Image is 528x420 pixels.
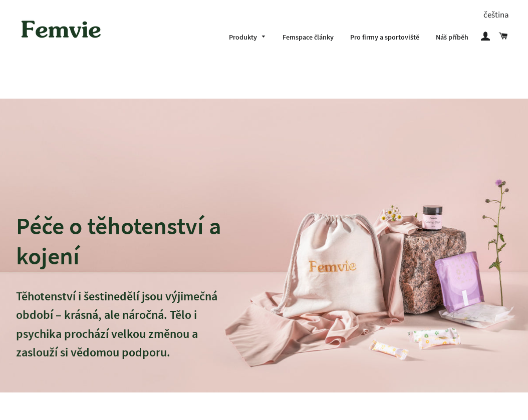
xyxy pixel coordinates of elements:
a: Pro firmy a sportoviště [343,25,427,51]
p: Těhotenství i šestinedělí jsou výjimečná období – krásná, ale náročná. Tělo i psychika prochází v... [16,287,239,381]
img: Femvie [16,14,106,45]
a: Femspace články [275,25,341,51]
a: Náš příběh [428,25,476,51]
h2: Péče o těhotenství a kojení [16,211,239,271]
a: Produkty [221,25,274,51]
button: čeština [480,8,512,22]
